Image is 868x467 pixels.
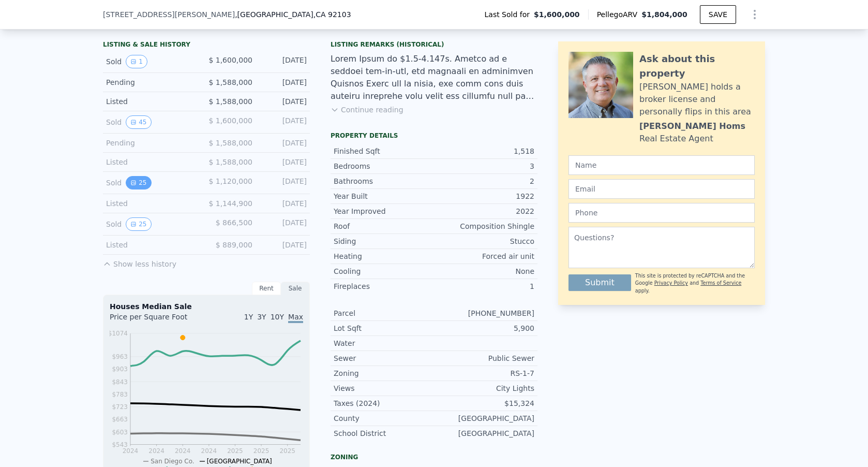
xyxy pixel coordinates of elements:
div: LISTING & SALE HISTORY [103,40,310,51]
span: Last Sold for [485,9,534,20]
span: Pellego ARV [597,9,642,20]
tspan: $663 [112,416,128,423]
tspan: $603 [112,429,128,436]
button: Continue reading [331,105,403,115]
button: View historical data [126,217,151,231]
span: , CA 92103 [313,10,351,19]
div: Siding [334,236,434,246]
tspan: 2025 [253,447,270,455]
div: Parcel [334,308,434,318]
div: Heating [334,251,434,261]
span: $1,600,000 [534,9,580,20]
button: View historical data [126,55,147,68]
span: San Diego Co. [151,458,194,465]
div: Taxes (2024) [334,398,434,408]
div: Sewer [334,353,434,363]
div: Listed [106,96,198,107]
div: Stucco [434,236,534,246]
button: SAVE [700,5,736,24]
div: Rent [252,282,281,295]
div: [DATE] [261,157,307,167]
tspan: 2025 [279,447,295,455]
tspan: 2024 [123,447,139,455]
button: View historical data [126,115,151,129]
span: $ 1,588,000 [208,97,252,106]
div: Sold [106,217,198,231]
div: This site is protected by reCAPTCHA and the Google and apply. [635,272,755,295]
div: Forced air unit [434,251,534,261]
div: 2 [434,176,534,186]
span: 1Y [244,313,253,321]
button: View historical data [126,176,151,189]
div: Water [334,338,434,348]
div: RS-1-7 [434,368,534,378]
div: Year Improved [334,206,434,216]
tspan: $843 [112,378,128,386]
div: [PERSON_NAME] holds a broker license and personally flips in this area [639,81,755,118]
span: , [GEOGRAPHIC_DATA] [235,9,351,20]
span: $ 889,000 [216,241,252,249]
div: Sold [106,115,198,129]
span: $ 866,500 [216,218,252,227]
div: Finished Sqft [334,146,434,156]
div: Pending [106,77,198,87]
div: Real Estate Agent [639,133,713,145]
tspan: $963 [112,353,128,360]
div: [DATE] [261,176,307,189]
div: [GEOGRAPHIC_DATA] [434,428,534,439]
div: [DATE] [261,96,307,107]
div: Listed [106,157,198,167]
input: Phone [568,203,755,223]
span: $ 1,600,000 [208,116,252,125]
tspan: $543 [112,441,128,448]
div: 1,518 [434,146,534,156]
div: Ask about this property [639,52,755,81]
div: $15,324 [434,398,534,408]
span: $ 1,588,000 [208,78,252,86]
div: Roof [334,221,434,231]
div: Composition Shingle [434,221,534,231]
div: 1 [434,281,534,291]
div: [DATE] [261,217,307,231]
span: $ 1,144,900 [208,199,252,208]
div: [DATE] [261,55,307,68]
div: Sold [106,55,198,68]
div: None [434,266,534,276]
div: County [334,413,434,424]
div: Listed [106,240,198,250]
button: Show Options [744,4,765,25]
div: Zoning [331,453,537,461]
div: Fireplaces [334,281,434,291]
div: Bathrooms [334,176,434,186]
tspan: 2024 [148,447,164,455]
span: Max [288,313,303,323]
span: $ 1,120,000 [208,177,252,185]
div: Listing Remarks (Historical) [331,40,537,49]
div: Bedrooms [334,161,434,171]
div: 5,900 [434,323,534,333]
div: Listed [106,198,198,209]
tspan: $723 [112,403,128,411]
div: Price per Square Foot [110,312,206,328]
div: [DATE] [261,115,307,129]
div: [DATE] [261,77,307,87]
div: Public Sewer [434,353,534,363]
div: School District [334,428,434,439]
div: [GEOGRAPHIC_DATA] [434,413,534,424]
span: [GEOGRAPHIC_DATA] [207,458,272,465]
tspan: 2025 [227,447,243,455]
div: [PERSON_NAME] Homs [639,120,745,133]
div: Pending [106,138,198,148]
input: Name [568,155,755,175]
div: Year Built [334,191,434,201]
tspan: $783 [112,391,128,398]
tspan: 2024 [175,447,191,455]
div: Houses Median Sale [110,301,303,312]
div: City Lights [434,383,534,393]
div: [PHONE_NUMBER] [434,308,534,318]
div: Sale [281,282,310,295]
span: $ 1,588,000 [208,158,252,166]
div: 3 [434,161,534,171]
button: Show less history [103,255,176,269]
div: Views [334,383,434,393]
